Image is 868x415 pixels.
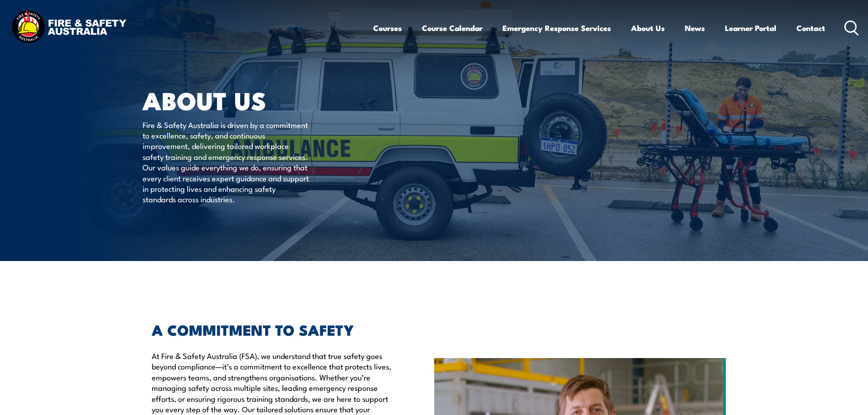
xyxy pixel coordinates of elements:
a: Course Calendar [422,16,483,40]
a: Courses [373,16,402,40]
a: About Us [631,16,665,40]
p: Fire & Safety Australia is driven by a commitment to excellence, safety, and continuous improveme... [143,119,309,205]
a: Contact [796,16,825,40]
h2: A COMMITMENT TO SAFETY [152,323,392,336]
a: Emergency Response Services [503,16,611,40]
a: Learner Portal [725,16,776,40]
h1: About Us [143,89,368,111]
a: News [685,16,705,40]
